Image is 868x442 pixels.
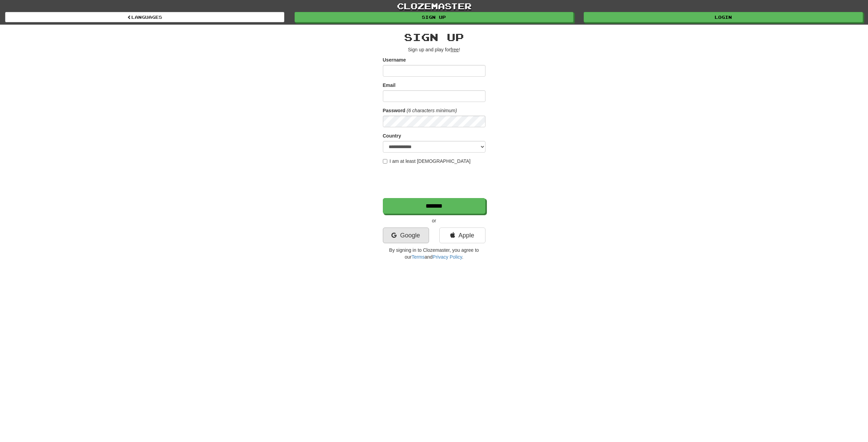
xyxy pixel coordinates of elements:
[584,12,863,22] a: Login
[383,46,485,53] p: Sign up and play for !
[383,82,396,89] label: Email
[383,247,485,260] p: By signing in to Clozemaster, you agree to our and .
[383,56,406,63] label: Username
[383,158,471,165] label: I am at least [DEMOGRAPHIC_DATA]
[383,159,387,164] input: I am at least [DEMOGRAPHIC_DATA]
[383,132,401,139] label: Country
[5,12,284,22] a: Languages
[383,31,485,43] h2: Sign up
[295,12,574,22] a: Sign up
[412,254,425,260] a: Terms
[383,168,487,195] iframe: reCAPTCHA
[432,254,462,260] a: Privacy Policy
[439,227,485,243] a: Apple
[407,108,457,113] em: (6 characters minimum)
[451,47,459,52] u: free
[383,107,405,114] label: Password
[383,227,429,243] a: Google
[383,217,485,224] p: or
